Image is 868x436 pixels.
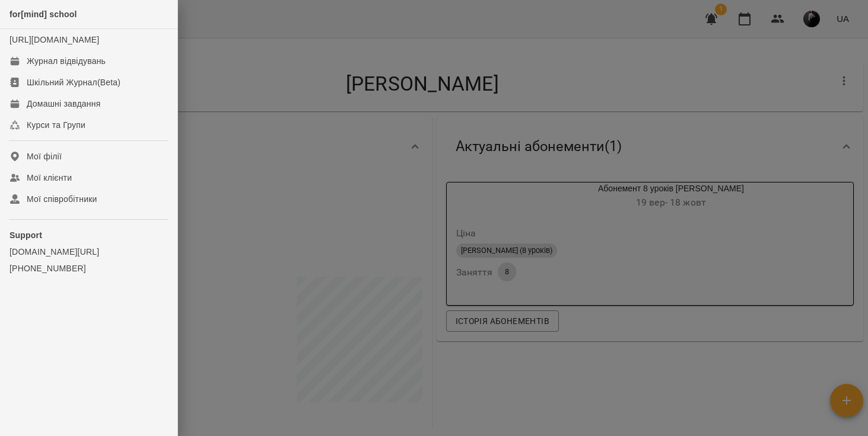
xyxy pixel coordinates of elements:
div: Мої співробітники [27,193,97,205]
div: Курси та Групи [27,119,85,131]
a: [URL][DOMAIN_NAME] [9,35,99,44]
div: Мої філії [27,150,62,162]
div: Журнал відвідувань [27,55,106,67]
p: Support [9,229,168,241]
span: for[mind] school [9,9,77,19]
a: [PHONE_NUMBER] [9,262,168,274]
a: [DOMAIN_NAME][URL] [9,246,168,258]
div: Шкільний Журнал(Beta) [27,76,120,88]
div: Домашні завдання [27,98,100,110]
div: Мої клієнти [27,172,72,184]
